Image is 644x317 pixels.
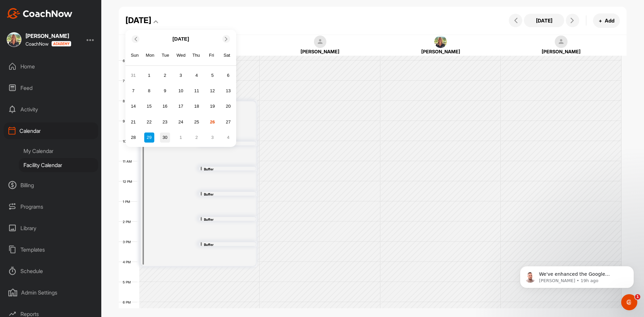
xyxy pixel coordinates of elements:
[176,86,186,96] div: Choose Wednesday, September 10th, 2025
[4,220,98,236] div: Library
[128,117,138,127] div: Choose Sunday, September 21st, 2025
[130,51,139,60] div: Sun
[119,59,138,63] div: 6 AM
[192,117,202,127] div: Choose Thursday, September 25th, 2025
[176,133,186,143] div: Choose Wednesday, October 1st, 2025
[161,51,170,60] div: Tue
[204,192,247,197] div: Buffer
[125,14,151,27] div: [DATE]
[207,51,216,60] div: Fri
[207,70,217,81] div: Choose Friday, September 5th, 2025
[119,240,138,244] div: 3 PM
[160,101,170,111] div: Choose Tuesday, September 16th, 2025
[314,36,327,48] img: square_default-ef6cabf814de5a2bf16c804365e32c732080f9872bdf737d349900a9daf73cf9.png
[223,117,233,127] div: Choose Saturday, September 27th, 2025
[19,158,98,172] div: Facility Calendar
[4,241,98,258] div: Templates
[434,36,447,48] img: square_8773fb9e5e701dfbbb6156c6601d0bf3.jpg
[192,101,202,111] div: Choose Thursday, September 18th, 2025
[176,101,186,111] div: Choose Wednesday, September 17th, 2025
[4,101,98,118] div: Activity
[621,294,637,310] iframe: Intercom live chat
[119,280,138,284] div: 5 PM
[128,101,138,111] div: Choose Sunday, September 14th, 2025
[511,48,611,55] div: [PERSON_NAME]
[119,79,138,83] div: 7 AM
[207,101,217,111] div: Choose Friday, September 19th, 2025
[192,86,202,96] div: Choose Thursday, September 11th, 2025
[192,51,201,60] div: Thu
[144,101,154,111] div: Choose Monday, September 15th, 2025
[128,86,138,96] div: Choose Sunday, September 7th, 2025
[192,133,202,143] div: Choose Thursday, October 2nd, 2025
[4,80,98,96] div: Feed
[172,35,189,43] p: [DATE]
[223,101,233,111] div: Choose Saturday, September 20th, 2025
[207,133,217,143] div: Choose Friday, October 3rd, 2025
[144,133,154,143] div: Choose Monday, September 29th, 2025
[4,263,98,279] div: Schedule
[223,51,231,60] div: Sat
[119,300,138,304] div: 6 PM
[270,48,370,55] div: [PERSON_NAME]
[4,198,98,215] div: Programs
[7,32,21,47] img: square_8773fb9e5e701dfbbb6156c6601d0bf3.jpg
[128,133,138,143] div: Choose Sunday, September 28th, 2025
[119,260,138,264] div: 4 PM
[555,36,568,48] img: square_default-ef6cabf814de5a2bf16c804365e32c732080f9872bdf737d349900a9daf73cf9.png
[160,86,170,96] div: Choose Tuesday, September 9th, 2025
[25,41,71,47] div: CoachNow
[25,33,71,39] div: [PERSON_NAME]
[144,70,154,81] div: Choose Monday, September 1st, 2025
[119,99,138,103] div: 8 AM
[127,69,234,143] div: month 2025-09
[29,19,114,98] span: We've enhanced the Google Calendar integration for a more seamless experience. If you haven't lin...
[146,51,155,60] div: Mon
[4,284,98,301] div: Admin Settings
[593,13,620,28] button: +Add
[204,167,247,172] div: Buffer
[119,139,139,143] div: 10 AM
[160,70,170,81] div: Choose Tuesday, September 2nd, 2025
[599,17,602,24] span: +
[192,70,202,81] div: Choose Thursday, September 4th, 2025
[510,252,644,299] iframe: Intercom notifications message
[204,217,247,222] div: Buffer
[29,26,116,32] p: Message from Alex, sent 19h ago
[128,70,138,81] div: Choose Sunday, August 31st, 2025
[119,220,138,224] div: 2 PM
[144,117,154,127] div: Choose Monday, September 22nd, 2025
[4,58,98,75] div: Home
[51,41,71,47] img: CoachNow acadmey
[119,119,138,123] div: 9 AM
[119,200,137,204] div: 1 PM
[204,242,247,247] div: Buffer
[119,179,139,183] div: 12 PM
[207,86,217,96] div: Choose Friday, September 12th, 2025
[176,70,186,81] div: Choose Wednesday, September 3rd, 2025
[223,70,233,81] div: Choose Saturday, September 6th, 2025
[160,133,170,143] div: Choose Tuesday, September 30th, 2025
[4,122,98,139] div: Calendar
[19,144,98,158] div: My Calendar
[390,48,491,55] div: [PERSON_NAME]
[207,117,217,127] div: Choose Friday, September 26th, 2025
[635,294,640,300] span: 1
[223,133,233,143] div: Choose Saturday, October 4th, 2025
[7,8,72,19] img: CoachNow
[176,51,185,60] div: Wed
[223,86,233,96] div: Choose Saturday, September 13th, 2025
[524,14,564,27] button: [DATE]
[119,159,139,163] div: 11 AM
[160,117,170,127] div: Choose Tuesday, September 23rd, 2025
[144,86,154,96] div: Choose Monday, September 8th, 2025
[176,117,186,127] div: Choose Wednesday, September 24th, 2025
[4,177,98,194] div: Billing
